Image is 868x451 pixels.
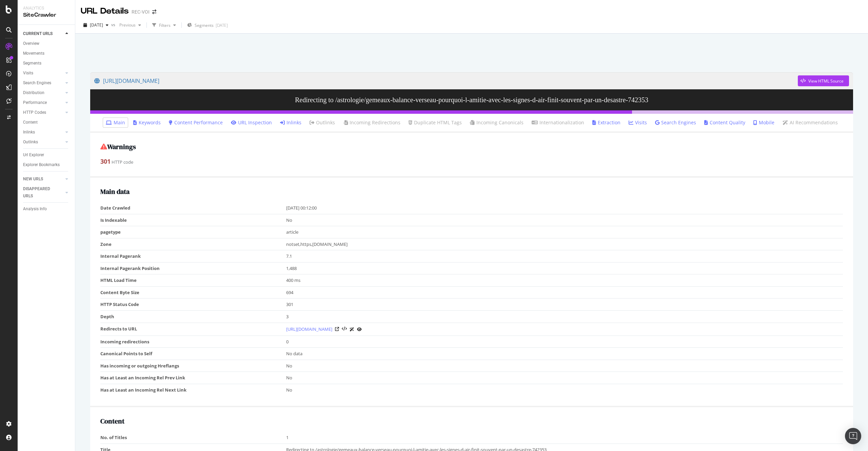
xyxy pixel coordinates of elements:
span: vs [111,22,117,28]
td: Zone [100,238,286,250]
h2: Main data [100,188,843,195]
a: Overview [23,40,70,47]
div: Overview [23,40,39,47]
td: pagetype [100,226,286,238]
a: Content [23,119,70,126]
span: Segments [195,22,214,28]
td: No [286,384,843,396]
div: HTTP code [100,157,843,166]
div: URL Details [81,5,129,17]
a: Url Explorer [23,151,70,159]
td: Depth [100,311,286,323]
div: Analytics [23,5,70,11]
div: Distribution [23,89,44,96]
a: Outlinks [23,139,63,146]
div: DISAPPEARED URLS [23,185,57,200]
a: Visits [629,119,647,126]
td: Date Crawled [100,202,286,214]
td: [DATE] 00:12:00 [286,202,843,214]
div: HTTP Codes [23,109,46,116]
td: 3 [286,311,843,323]
a: Visit Online Page [335,327,339,331]
td: Content Byte Size [100,286,286,299]
span: 2025 Sep. 21st [90,22,103,28]
a: Incoming Canonicals [470,119,524,126]
a: Inlinks [280,119,301,126]
div: View HTML Source [808,78,844,84]
a: AI Recommendations [783,119,838,126]
a: Search Engines [655,119,696,126]
a: Visits [23,70,63,77]
div: CURRENT URLS [23,30,53,37]
button: View HTML Source [342,327,347,331]
a: DISAPPEARED URLS [23,185,63,200]
td: 1 [286,432,843,444]
div: Inlinks [23,129,35,136]
td: Has incoming or outgoing Hreflangs [100,360,286,372]
td: notset,https,[DOMAIN_NAME] [286,238,843,250]
div: Outlinks [23,139,38,146]
a: URL Inspection [357,326,362,333]
td: Internal Pagerank Position [100,262,286,274]
div: REC-VOI [132,8,150,15]
span: Previous [117,22,136,28]
a: Outlinks [310,119,335,126]
a: Main [106,119,125,126]
a: Movements [23,50,70,57]
a: Analysis Info [23,205,70,213]
td: Internal Pagerank [100,250,286,263]
td: 301 [286,299,843,311]
div: Movements [23,50,44,57]
a: Content Quality [704,119,745,126]
a: CURRENT URLS [23,30,63,37]
button: Previous [117,20,144,31]
div: arrow-right-arrow-left [152,10,156,14]
a: Search Engines [23,79,63,87]
a: Mobile [753,119,774,126]
td: No. of Titles [100,432,286,444]
a: Keywords [133,119,161,126]
a: Incoming Redirections [343,119,400,126]
a: URL Inspection [231,119,272,126]
a: Segments [23,60,70,67]
td: Redirects to URL [100,323,286,336]
td: No [286,372,843,384]
td: 1,488 [286,262,843,274]
div: Content [23,119,38,126]
h2: Warnings [100,143,843,150]
a: Explorer Bookmarks [23,161,70,168]
td: HTML Load Time [100,274,286,287]
a: Content Performance [169,119,223,126]
a: [URL][DOMAIN_NAME] [286,326,332,332]
div: Url Explorer [23,151,44,159]
div: [DATE] [216,22,228,28]
td: Incoming redirections [100,336,286,348]
a: Extraction [592,119,620,126]
strong: 301 [100,157,111,165]
td: Is Indexable [100,214,286,226]
a: Duplicate HTML Tags [409,119,462,126]
a: Internationalization [532,119,584,126]
a: Distribution [23,89,63,96]
div: SiteCrawler [23,11,70,19]
td: 7.1 [286,250,843,263]
div: Visits [23,70,33,77]
a: AI Url Details [350,326,354,333]
div: Performance [23,99,47,106]
td: 0 [286,336,843,348]
div: Open Intercom Messenger [845,428,861,444]
div: Explorer Bookmarks [23,161,60,168]
a: [URL][DOMAIN_NAME] [94,72,798,89]
div: NEW URLS [23,176,43,183]
button: Filters [150,20,179,31]
button: Segments[DATE] [184,20,231,31]
td: 694 [286,286,843,299]
a: HTTP Codes [23,109,63,116]
div: Search Engines [23,79,51,87]
td: No [286,214,843,226]
a: Inlinks [23,129,63,136]
td: No [286,360,843,372]
td: Canonical Points to Self [100,348,286,360]
td: 400 ms [286,274,843,287]
td: HTTP Status Code [100,299,286,311]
